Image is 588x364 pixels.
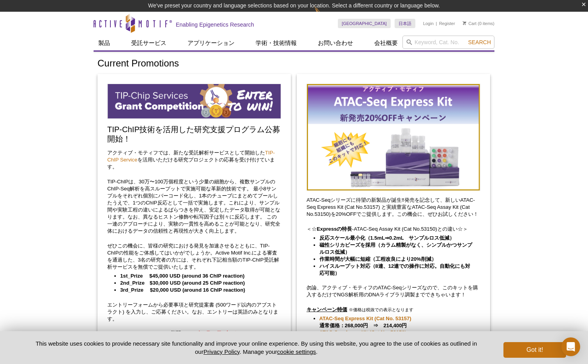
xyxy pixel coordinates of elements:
[251,36,301,50] a: 学術・技術情報
[319,330,407,342] strong: 通常価格：268,000円 ⇒ 214,400円
[319,235,455,241] strong: 反応スケール最小化（1.5mL⇒0.2mL サンプルロス低減）
[463,19,494,28] li: (0 items)
[319,315,411,322] a: ATAC-Seq Express Kit (Cat No. 53157)
[145,330,243,336] strong: エントリー期間：
[319,263,471,276] strong: ハイスループット対応（8連、12連での操作に対応。自動化にも対応可能）
[319,242,472,255] strong: 磁性シリカビーズを採用（カラム精製がなく、シンプルかつサンプルロス低減）
[107,178,281,235] p: TIP-ChIPは、30万〜100万個程度という少量の細胞から、複数サンプルのChIP-Seq解析を高スループットで実施可能な革新的技術です。 最小8サンプルをそれぞれ個別にバーコード化し、1本...
[186,330,243,336] span: 2025年9月30日 (火) まで
[107,84,281,119] img: TIP-ChIP Service Grant Competition
[439,21,455,26] a: Register
[107,149,281,170] p: アクティブ・モティフでは、新たな受託解析サービスとして開始した を活用いただける研究プロジェクトの応募を受け付けています。
[204,348,240,355] a: Privacy Policy
[176,21,254,28] h2: Enabling Epigenetics Research
[107,125,281,143] h2: TIP-ChIP技術を活用した研究支援プログラム公募開始！
[307,284,480,298] p: 勿論、アクティブ・モティフのATAC-Seqシリーズなので、このキットを購入するだけでNGS解析用のDNAライブラリ調製までできちゃいます！
[468,39,491,45] span: Search
[277,348,316,355] button: cookie settings
[120,287,245,293] strong: 3rd_Prize $20,000 USD (around 16 ChIP reaction)
[120,273,245,279] strong: 1st_Prize $45,000 USD (around 36 ChIP reaction)
[120,280,245,286] strong: 2nd_Prize $30,000 USD (around 25 ChIP reaction)
[319,329,406,336] a: ATAC-Seq Assay Kit (Cat No. 53150)
[183,36,239,50] a: アプリケーション
[22,339,491,356] p: This website uses cookies to provide necessary site functionality and improve your online experie...
[436,19,437,28] li: |
[338,19,391,28] a: [GEOGRAPHIC_DATA]
[317,226,352,232] strong: Expressの特長
[314,6,335,24] img: Change Here
[107,301,281,323] p: エントリーフォームから必要事項と研究提案書 (500ワード以内のアブストラクト) を入力し、ご応募ください。なお、エントリーは英語のみとなります。
[307,307,347,312] u: キャンペーン特価
[107,242,281,271] p: ぜひこの機会に、皆様の研究における発見を加速させるとともに、TIP-ChIPの性能をご体感してはいかがでしょうか。Active Motif Inc.による審査を通過した、3名の研究者の方には、そ...
[319,316,411,328] strong: 通常価格：268,000円 ⇒ 214,400円
[503,342,566,358] button: Got it!
[466,39,493,46] button: Search
[561,337,580,356] div: Open Intercom Messenger
[313,36,358,50] a: お問い合わせ
[307,84,480,191] img: Save on ATAC-Seq Kits
[349,307,413,312] span: ※価格は税抜での表示となります
[307,197,480,218] p: ATAC-Seqシリーズに待望の新製品が誕生‼発売を記念して、新しいATAC-Seq Express Kit (Cat No.53157) と実績豊富なATAC-Seq Assay Kit (C...
[395,19,415,28] a: 日本語
[307,226,480,233] p: ＜☆ -ATAC-Seq Assay Kit (Cat No.53150)との違い☆＞
[463,21,476,26] a: Cart
[319,256,436,262] strong: 作業時間が大幅に短縮（工程改良により20%削減）
[463,21,466,25] img: Your Cart
[402,36,494,49] input: Keyword, Cat. No.
[94,36,115,50] a: 製品
[126,36,171,50] a: 受託サービス
[370,36,402,50] a: 会社概要
[97,58,491,70] h1: Current Promotions
[423,21,434,26] a: Login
